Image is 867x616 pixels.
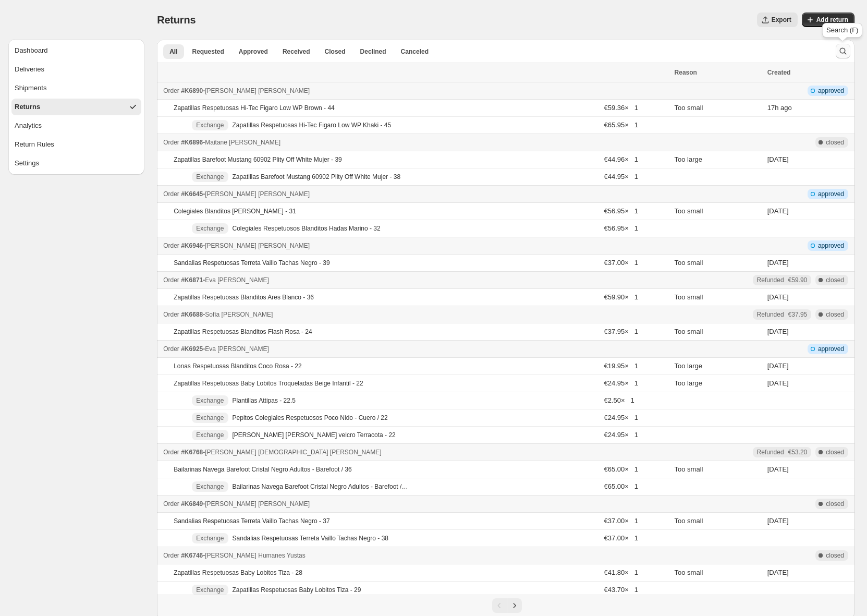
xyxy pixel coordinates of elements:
div: - [163,240,668,251]
p: Zapatillas Respetuosas Blanditos Ares Blanco - 36 [174,293,314,301]
span: Exchange [196,414,224,422]
span: Order [163,87,179,94]
time: Sunday, September 7, 2025 at 7:53:16 PM [767,259,789,267]
td: Too small [671,513,764,530]
div: - [163,86,668,96]
span: Exchange [196,224,224,233]
span: Declined [360,47,386,56]
span: Eva [PERSON_NAME] [205,345,269,353]
p: Zapatillas Respetuosas Hi-Tec Figaro Low WP Khaki - 45 [233,121,392,129]
td: Too small [671,323,764,341]
span: Eva [PERSON_NAME] [205,276,269,284]
p: Zapatillas Respetuosas Blanditos Flash Rosa - 24 [174,328,312,336]
span: Requested [192,47,224,56]
span: €65.00 × 1 [604,465,638,473]
span: €56.95 × 1 [604,207,638,215]
span: #K6925 [181,345,203,353]
div: Returns [15,102,40,112]
div: - [163,499,668,509]
p: Zapatillas Respetuosas Baby Lobitos Tiza - 28 [174,569,302,577]
span: Add return [816,16,848,24]
span: Order [163,449,179,456]
p: Pepitos Colegiales Respetuosos Poco Nido - Cuero / 22 [233,414,388,422]
div: - [163,344,668,354]
span: closed [826,276,844,284]
span: €24.95 × 1 [604,414,638,421]
span: €44.96 × 1 [604,155,638,163]
span: [PERSON_NAME] [PERSON_NAME] [205,500,310,508]
span: Order [163,311,179,318]
span: All [169,47,177,56]
span: closed [826,310,844,319]
span: €37.95 [788,310,808,319]
span: Closed [325,47,346,56]
span: #K6890 [181,87,203,94]
td: Too small [671,289,764,306]
div: Refunded [757,276,808,284]
p: Sandalias Respetuosas Terreta Vaillo Tachas Negro - 38 [233,534,389,542]
time: Thursday, September 4, 2025 at 5:45:55 PM [767,379,789,387]
span: Created [767,69,791,76]
span: €19.95 × 1 [604,362,638,370]
span: closed [826,448,844,456]
button: Add return [802,13,854,27]
span: Exchange [196,586,224,594]
span: Exchange [196,173,224,181]
span: Maitane [PERSON_NAME] [205,139,280,146]
button: Export [757,13,798,27]
p: Lonas Respetuosas Blanditos Coco Rosa - 22 [174,362,301,370]
span: #K6688 [181,311,203,318]
div: Deliveries [15,64,44,75]
span: [PERSON_NAME] [PERSON_NAME] [205,190,310,198]
p: Bailarinas Navega Barefoot Cristal Negro Adultos - Barefoot / 36 [174,465,352,474]
span: #K6946 [181,242,203,249]
span: Exchange [196,534,224,542]
span: Exchange [196,121,224,129]
td: Too small [671,100,764,117]
span: #K6896 [181,139,203,146]
span: Order [163,242,179,249]
p: Colegiales Blanditos [PERSON_NAME] - 31 [174,207,296,215]
span: #K6849 [181,500,203,508]
td: Too large [671,151,764,168]
time: Thursday, September 4, 2025 at 5:45:55 PM [767,362,789,370]
time: Saturday, August 30, 2025 at 4:13:52 PM [767,465,789,473]
td: Too small [671,461,764,478]
td: Too small [671,203,764,220]
span: €59.90 × 1 [604,293,638,301]
div: Return Rules [15,139,54,150]
button: Settings [11,155,141,172]
time: Tuesday, September 9, 2025 at 4:12:11 PM [767,104,779,112]
span: [PERSON_NAME] [PERSON_NAME] [205,242,310,249]
div: - [163,550,668,561]
time: Tuesday, September 2, 2025 at 5:02:53 PM [767,293,789,301]
p: Sandalias Respetuosas Terreta Vaillo Tachas Negro - 39 [174,259,330,267]
p: Zapatillas Barefoot Mustang 60902 Plity Off White Mujer - 38 [233,173,401,181]
time: Monday, September 8, 2025 at 11:04:17 PM [767,207,789,215]
p: Zapatillas Respetuosas Baby Lobitos Troqueladas Beige Infantil - 22 [174,379,363,388]
button: Return Rules [11,136,141,153]
div: Dashboard [15,45,48,56]
time: Thursday, September 4, 2025 at 7:42:52 AM [767,155,789,163]
div: Shipments [15,83,46,93]
span: closed [826,551,844,560]
button: Deliveries [11,61,141,78]
span: €44.95 × 1 [604,173,638,180]
td: Too large [671,375,764,392]
span: #K6871 [181,276,203,284]
span: Returns [157,14,196,26]
span: Exchange [196,482,224,491]
span: #K6645 [181,190,203,198]
p: Zapatillas Respetuosas Hi-Tec Figaro Low WP Brown - 44 [174,104,335,112]
span: €56.95 × 1 [604,224,638,232]
button: Dashboard [11,42,141,59]
time: Tuesday, August 26, 2025 at 10:54:58 PM [767,328,789,335]
div: - [163,447,668,457]
div: - [163,137,668,148]
span: approved [818,345,844,353]
span: [PERSON_NAME] Humanes Yustas [205,552,306,559]
span: Approved [239,47,268,56]
button: Returns [11,99,141,115]
time: Tuesday, September 2, 2025 at 9:57:49 AM [767,569,789,576]
p: Plantillas Attipas - 22.5 [233,396,296,405]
